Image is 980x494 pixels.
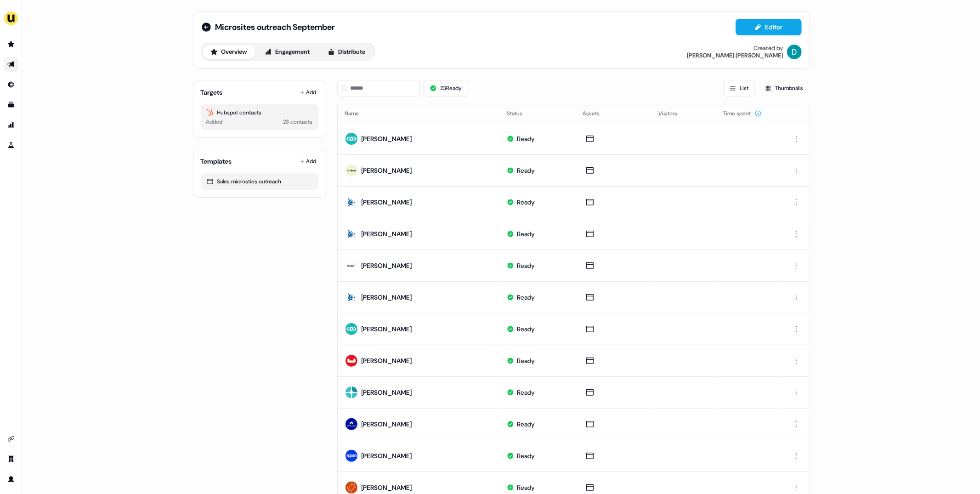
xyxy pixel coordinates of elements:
[320,45,374,59] button: Distribute
[4,452,18,466] a: Go to team
[4,118,18,132] a: Go to attribution
[4,77,18,92] a: Go to Inbound
[345,105,370,122] button: Name
[736,23,802,33] a: Editor
[206,117,223,126] div: Added
[4,97,18,112] a: Go to templates
[517,324,535,334] div: Ready
[362,229,412,238] div: [PERSON_NAME]
[215,22,335,33] span: Microsites outreach September
[517,451,535,460] div: Ready
[257,45,318,59] button: Engagement
[4,472,18,487] a: Go to profile
[507,105,533,122] button: Status
[759,80,810,97] button: Thumbnails
[201,88,223,97] div: Targets
[362,261,412,270] div: [PERSON_NAME]
[4,37,18,51] a: Go to prospects
[787,45,802,59] img: David
[517,388,535,397] div: Ready
[723,80,755,97] button: List
[4,57,18,72] a: Go to outbound experience
[362,324,412,334] div: [PERSON_NAME]
[575,104,651,123] th: Assets
[298,155,318,168] button: Add
[4,138,18,153] a: Go to experiments
[362,293,412,302] div: [PERSON_NAME]
[362,198,412,207] div: [PERSON_NAME]
[203,45,255,59] button: Overview
[283,117,313,126] div: 23 contacts
[517,166,535,175] div: Ready
[517,356,535,365] div: Ready
[362,166,412,175] div: [PERSON_NAME]
[424,80,468,97] button: 23Ready
[517,420,535,429] div: Ready
[206,177,313,186] div: Sales microsties outreach
[362,134,412,143] div: [PERSON_NAME]
[517,483,535,492] div: Ready
[723,105,762,122] button: Time spent
[517,261,535,270] div: Ready
[517,229,535,238] div: Ready
[517,198,535,207] div: Ready
[517,293,535,302] div: Ready
[362,483,412,492] div: [PERSON_NAME]
[362,420,412,429] div: [PERSON_NAME]
[362,388,412,397] div: [PERSON_NAME]
[736,19,802,35] button: Editor
[362,356,412,365] div: [PERSON_NAME]
[298,86,318,99] button: Add
[206,108,313,117] div: Hubspot contacts
[4,432,18,446] a: Go to integrations
[362,451,412,460] div: [PERSON_NAME]
[201,157,232,166] div: Templates
[754,45,783,52] div: Created by
[517,134,535,143] div: Ready
[687,52,783,59] div: [PERSON_NAME] [PERSON_NAME]
[658,105,688,122] button: Visitors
